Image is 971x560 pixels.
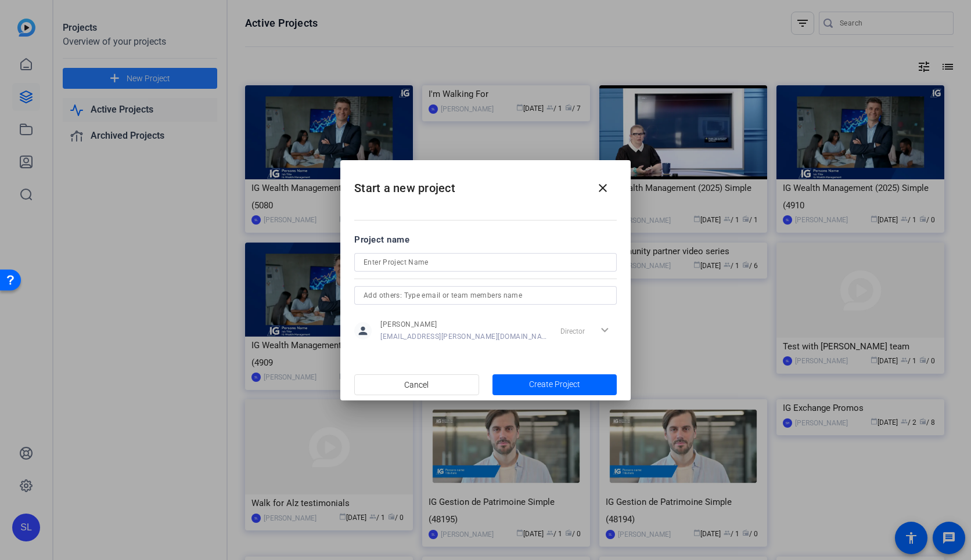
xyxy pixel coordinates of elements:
mat-icon: person [354,322,372,339]
span: Create Project [529,378,580,391]
span: [PERSON_NAME] [380,320,547,329]
span: Cancel [404,374,429,396]
span: [EMAIL_ADDRESS][PERSON_NAME][DOMAIN_NAME] [380,332,547,341]
input: Add others: Type email or team members name [364,288,607,302]
h2: Start a new project [340,160,631,207]
mat-icon: close [596,181,610,195]
input: Enter Project Name [364,255,607,269]
button: Create Project [492,374,617,395]
div: Project name [354,233,617,246]
button: Cancel [354,374,479,395]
